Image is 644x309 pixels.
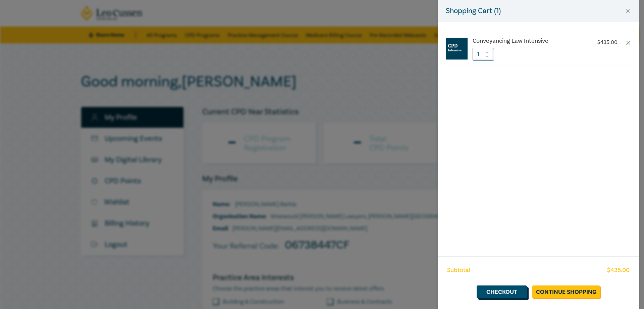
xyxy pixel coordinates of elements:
[477,285,527,298] a: Checkout
[532,285,600,298] a: Continue Shopping
[446,38,468,60] img: CPD%20Intensive.jpg
[625,8,631,14] button: Close
[597,39,618,46] p: $ 435.00
[447,266,470,275] span: Subtotal
[473,38,584,44] a: Conveyancing Law Intensive
[607,266,630,275] span: $ 435.00
[473,48,494,61] input: 1
[446,5,501,16] h5: Shopping Cart ( 1 )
